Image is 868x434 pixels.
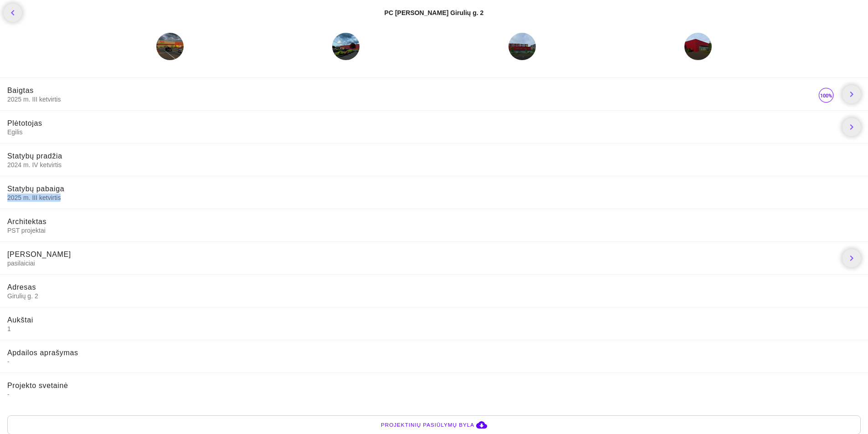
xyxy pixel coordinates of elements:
a: chevron_left [4,4,22,22]
span: Architektas [7,218,46,225]
span: 2025 m. III ketvirtis [7,194,861,202]
span: Projekto svetainė [7,382,68,389]
span: pasilaiciai [7,259,835,267]
span: Plėtotojas [7,119,42,127]
span: - [7,390,861,398]
span: Statybų pabaiga [7,185,64,193]
span: 2025 m. III ketvirtis [7,95,817,103]
i: chevron_right [846,89,857,100]
a: chevron_right [842,85,861,103]
span: - [7,357,861,366]
span: [PERSON_NAME] [7,250,71,258]
span: Egilis [7,128,835,136]
img: 100 [817,86,835,104]
span: Projektinių pasiūlymų byla [381,420,474,429]
span: Apdailos aprašymas [7,349,78,357]
span: Statybų pradžia [7,152,62,160]
a: chevron_right [842,118,861,136]
span: 2024 m. IV ketvirtis [7,161,861,169]
a: chevron_right [842,249,861,267]
span: Girulių g. 2 [7,292,861,300]
span: PST projektai [7,226,861,235]
span: 1 [7,325,861,333]
i: chevron_left [7,7,18,18]
div: PC [PERSON_NAME] Girulių g. 2 [385,8,484,17]
i: cloud_download [476,419,487,430]
span: Aukštai [7,316,33,324]
span: Baigtas [7,87,34,94]
i: chevron_right [846,122,857,133]
i: chevron_right [846,253,857,264]
span: Adresas [7,283,36,291]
